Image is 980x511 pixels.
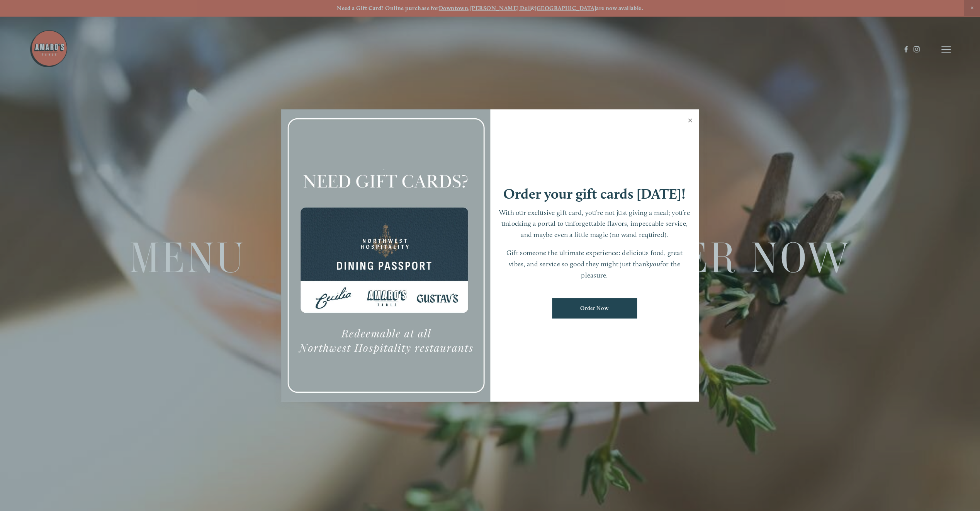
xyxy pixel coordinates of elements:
a: Order Now [552,298,637,319]
em: you [650,260,660,268]
p: With our exclusive gift card, you’re not just giving a meal; you’re unlocking a portal to unforge... [498,207,691,240]
p: Gift someone the ultimate experience: delicious food, great vibes, and service so good they might... [498,247,691,281]
a: Close [683,111,698,132]
h1: Order your gift cards [DATE]! [503,187,686,201]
